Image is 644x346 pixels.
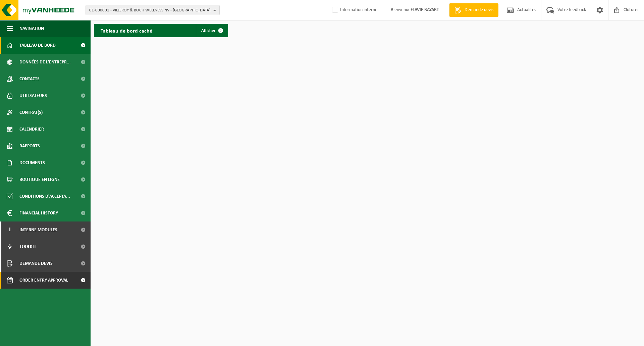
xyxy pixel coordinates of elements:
span: Boutique en ligne [19,171,60,188]
strong: FLAVIE BAYART [411,7,439,12]
span: Afficher [201,29,216,33]
span: Contrat(s) [19,104,43,121]
span: I [7,221,13,238]
span: Financial History [19,205,58,221]
span: Navigation [19,20,44,37]
span: Rapports [19,138,40,154]
span: Conditions d'accepta... [19,188,70,205]
span: Demande devis [463,7,495,13]
span: Contacts [19,70,40,87]
a: Demande devis [449,3,498,17]
label: Information interne [331,5,377,15]
span: 01-000001 - VILLEROY & BOCH WELLNESS NV - [GEOGRAPHIC_DATA] [89,5,211,15]
span: Utilisateurs [19,87,47,104]
span: Interne modules [19,221,57,238]
span: Données de l'entrepr... [19,54,71,70]
span: Order entry approval [19,272,68,289]
a: Afficher [196,24,227,37]
h2: Tableau de bord caché [94,24,159,37]
span: Documents [19,154,45,171]
span: Toolkit [19,238,36,255]
span: Tableau de bord [19,37,56,54]
span: Calendrier [19,121,44,138]
button: 01-000001 - VILLEROY & BOCH WELLNESS NV - [GEOGRAPHIC_DATA] [86,5,220,15]
span: Demande devis [19,255,53,272]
